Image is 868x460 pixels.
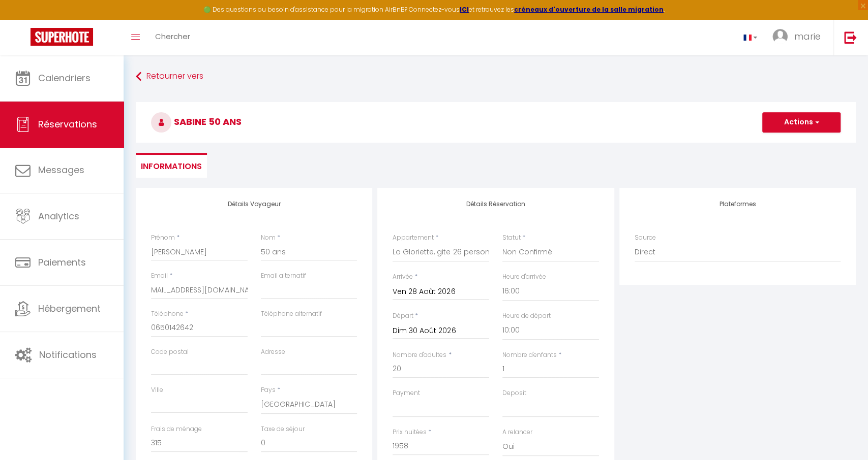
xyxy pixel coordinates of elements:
span: Hébergement [38,302,101,315]
img: ... [772,29,788,44]
label: Nombre d'enfants [502,350,557,360]
span: Calendriers [38,72,91,84]
span: Sabine 50 ans [151,115,242,128]
a: créneaux d'ouverture de la salle migration [514,5,664,14]
label: Pays [261,385,276,395]
label: Nom [261,233,276,243]
label: Source [635,233,656,243]
label: Heure de départ [502,311,551,321]
a: Chercher [147,20,198,55]
span: Chercher [155,31,190,42]
label: Email alternatif [261,271,306,281]
label: Payment [393,388,420,398]
span: Notifications [39,348,97,361]
span: marie [794,30,821,43]
label: A relancer [502,428,532,437]
button: Actions [762,112,841,133]
span: Réservations [38,118,97,130]
label: Adresse [261,347,285,357]
span: Analytics [38,210,79,222]
span: Messages [38,163,84,176]
label: Ville [151,385,163,395]
label: Frais de ménage [151,424,202,434]
img: Super Booking [31,28,93,46]
label: Appartement [393,233,434,243]
label: Nombre d'adultes [393,350,446,360]
label: Code postal [151,347,189,357]
h4: Plateformes [635,201,841,208]
a: ICI [460,5,469,14]
label: Taxe de séjour [261,424,305,434]
a: Retourner vers [136,68,856,86]
img: logout [844,31,857,44]
h4: Détails Réservation [393,201,598,208]
label: Deposit [502,388,526,398]
button: Ouvrir le widget de chat LiveChat [8,4,39,35]
label: Téléphone alternatif [261,309,322,319]
label: Statut [502,233,521,243]
a: ... marie [765,20,833,55]
label: Téléphone [151,309,184,319]
label: Arrivée [393,272,413,282]
h4: Détails Voyageur [151,201,357,208]
label: Prix nuitées [393,428,427,437]
label: Départ [393,311,413,321]
li: Informations [136,153,207,178]
label: Email [151,271,168,281]
label: Heure d'arrivée [502,272,546,282]
span: Paiements [38,256,86,269]
label: Prénom [151,233,175,243]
